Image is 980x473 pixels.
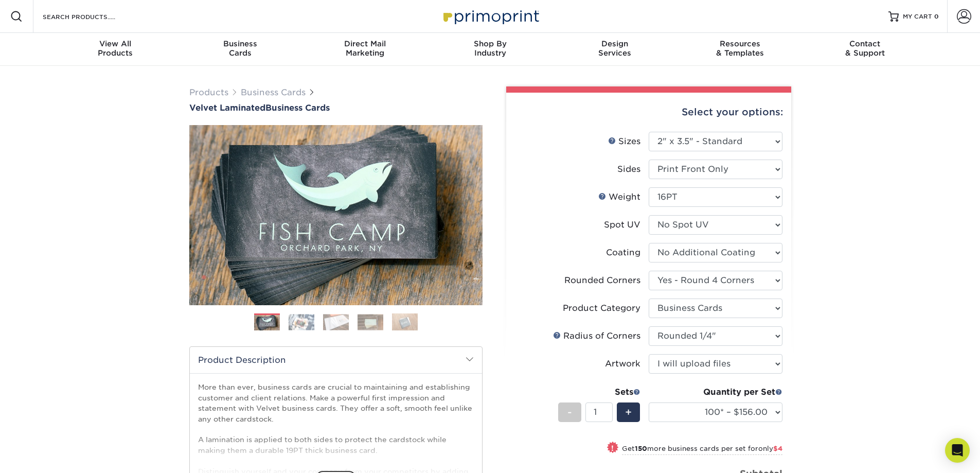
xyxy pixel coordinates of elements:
img: Velvet Laminated 01 [189,68,483,362]
a: Products [189,87,228,97]
div: Quantity per Set [649,386,782,398]
div: Select your options: [514,93,783,132]
span: only [758,445,782,452]
small: Get more business cards per set for [622,445,782,455]
strong: 150 [635,445,647,452]
a: Velvet LaminatedBusiness Cards [189,103,483,113]
a: Direct MailMarketing [302,33,427,66]
img: Business Cards 02 [289,314,314,330]
img: Business Cards 05 [392,313,418,331]
span: 0 [934,13,939,20]
a: Shop ByIndustry [427,33,553,66]
div: Industry [427,39,553,58]
div: Product Category [563,302,640,314]
span: Velvet Laminated [189,103,265,113]
div: Cards [177,39,302,58]
div: Services [553,39,678,58]
a: View AllProducts [53,33,178,66]
div: Coating [606,247,640,259]
div: Spot UV [604,219,640,231]
span: View All [53,39,178,48]
span: Resources [678,39,803,48]
div: Products [53,39,178,58]
a: Contact& Support [803,33,928,66]
a: BusinessCards [177,33,302,66]
div: Rounded Corners [564,274,640,287]
iframe: Google Customer Reviews [3,442,87,469]
div: & Templates [678,39,803,58]
div: Sets [558,386,640,398]
div: Marketing [302,39,427,58]
span: + [625,405,632,420]
a: DesignServices [553,33,678,66]
a: Business Cards [241,87,306,97]
img: Business Cards 03 [323,314,349,330]
div: Radius of Corners [553,330,640,342]
a: Resources& Templates [678,33,803,66]
h2: Product Description [190,347,482,373]
span: $4 [773,445,782,452]
img: Business Cards 04 [358,314,383,330]
div: Weight [598,191,640,203]
div: Sizes [608,135,640,148]
span: Shop By [427,39,553,48]
div: Artwork [605,358,640,370]
img: Business Cards 01 [254,310,280,336]
span: Business [177,39,302,48]
span: MY CART [903,12,932,21]
span: Design [553,39,678,48]
input: SEARCH PRODUCTS..... [42,10,142,23]
div: & Support [803,39,928,58]
span: ! [611,443,614,453]
span: - [567,405,572,420]
img: Primoprint [439,5,542,27]
h1: Business Cards [189,103,483,113]
div: Sides [617,163,640,176]
span: Direct Mail [302,39,427,48]
div: Open Intercom Messenger [945,438,970,463]
span: Contact [803,39,928,48]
